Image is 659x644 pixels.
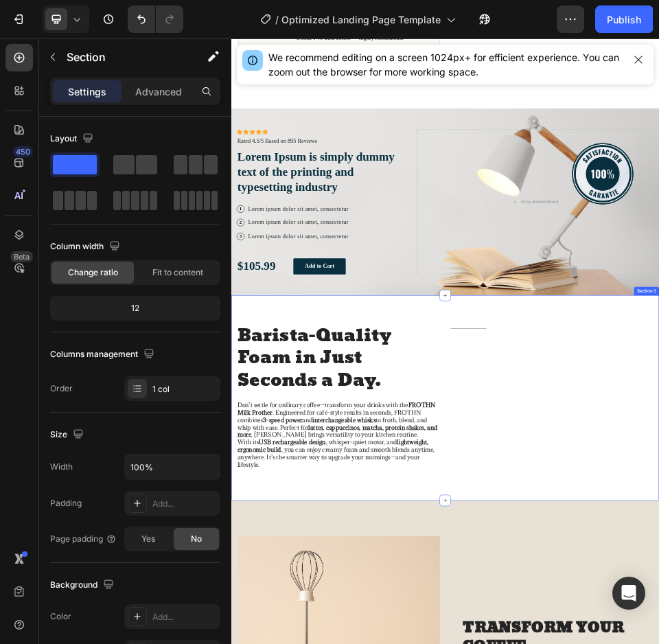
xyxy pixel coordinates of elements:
span: Change ratio [68,266,118,279]
span: No [191,533,202,545]
span: Yes [141,533,155,545]
div: 12 [53,299,218,318]
div: Background [50,576,117,595]
p: Section [67,49,179,65]
div: Order [50,382,73,395]
div: Beta [10,251,33,262]
div: Column width [50,238,123,256]
input: Auto [125,455,220,479]
iframe: Design area [231,38,659,644]
div: 1 col [152,383,217,395]
span: Fit to content [152,266,203,279]
p: Advanced [135,84,182,99]
div: Width [50,461,73,473]
div: Layout [50,130,96,148]
div: Drop element here [557,310,630,321]
button: Publish [595,5,653,33]
span: / [275,12,279,27]
div: Columns management [50,345,157,364]
div: Publish [607,12,641,27]
div: Color [50,610,71,623]
div: Add... [152,611,217,623]
div: Size [50,426,86,444]
div: Add... [152,498,217,510]
div: We recommend editing on a screen 1024px+ for efficient experience. You can zoom out the browser f... [268,50,623,79]
p: Settings [68,84,106,99]
div: Padding [50,497,82,509]
div: 450 [13,146,33,157]
div: Open Intercom Messenger [612,577,645,610]
div: Undo/Redo [128,5,183,33]
span: Optimized Landing Page Template [281,12,441,27]
div: Page padding [50,533,117,545]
